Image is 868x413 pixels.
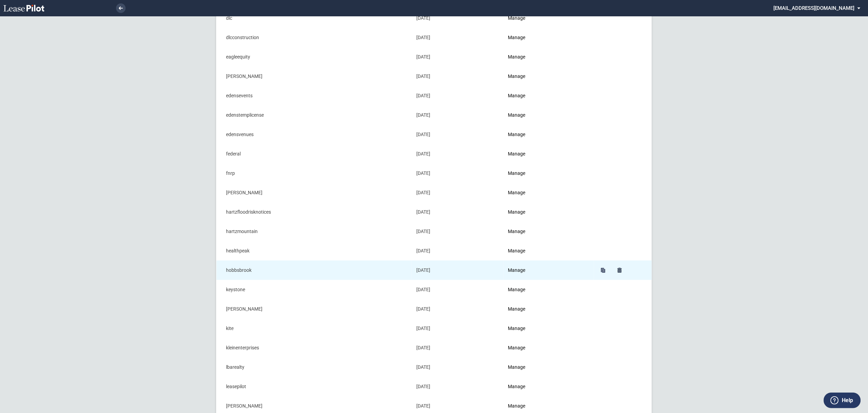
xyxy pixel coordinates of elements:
td: healthpeak [216,241,412,261]
label: Help [842,396,853,405]
a: Manage [508,306,526,312]
td: federal [216,144,412,164]
a: Delete hobbsbrook [615,266,625,275]
td: [DATE] [412,338,503,358]
td: eagleequity [216,47,412,67]
a: Manage [508,54,526,60]
td: edensvenues [216,125,412,144]
td: hartzfloodrisknotices [216,202,412,222]
td: fnrp [216,164,412,183]
td: kite [216,319,412,338]
a: Manage [508,248,526,253]
td: [PERSON_NAME] [216,299,412,319]
td: [DATE] [412,86,503,105]
td: [DATE] [412,164,503,183]
td: [DATE] [412,202,503,222]
td: dlc [216,9,412,28]
a: Manage [508,112,526,118]
td: [DATE] [412,144,503,164]
td: [DATE] [412,241,503,261]
td: keystone [216,280,412,299]
a: Manage [508,326,526,331]
a: Manage [508,93,526,98]
td: [DATE] [412,9,503,28]
td: hobbsbrook [216,261,412,280]
a: Manage [508,345,526,350]
td: dlcconstruction [216,28,412,47]
a: Manage [508,73,526,79]
td: [DATE] [412,299,503,319]
td: [DATE] [412,261,503,280]
a: Manage [508,35,526,40]
td: [DATE] [412,222,503,241]
td: [PERSON_NAME] [216,67,412,86]
a: Manage [508,132,526,137]
a: Manage [508,209,526,215]
td: [DATE] [412,28,503,47]
td: hartzmountain [216,222,412,241]
a: Manage [508,229,526,234]
td: [DATE] [412,125,503,144]
td: [DATE] [412,377,503,396]
td: [DATE] [412,105,503,125]
td: [DATE] [412,183,503,202]
a: Duplicate hobbsbrook [599,266,608,275]
td: [PERSON_NAME] [216,183,412,202]
a: Manage [508,190,526,195]
td: edenstemplicense [216,105,412,125]
a: Manage [508,403,526,409]
td: [DATE] [412,280,503,299]
td: [DATE] [412,319,503,338]
td: leasepilot [216,377,412,396]
a: Manage [508,384,526,389]
td: edensevents [216,86,412,105]
td: [DATE] [412,47,503,67]
a: Manage [508,267,526,273]
a: Manage [508,170,526,176]
a: Manage [508,151,526,156]
a: Manage [508,15,526,21]
a: Manage [508,364,526,370]
button: Help [824,393,861,408]
td: lbarealty [216,358,412,377]
td: kleinenterprises [216,338,412,358]
td: [DATE] [412,358,503,377]
a: Manage [508,287,526,292]
td: [DATE] [412,67,503,86]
